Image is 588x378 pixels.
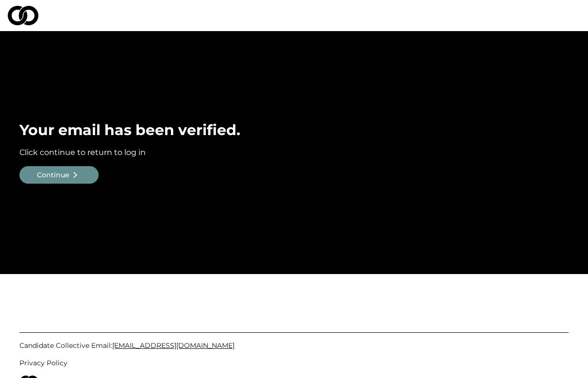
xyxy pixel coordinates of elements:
[19,121,569,139] div: Your email has been verified.
[19,166,99,184] button: Continue
[112,341,235,350] span: [EMAIL_ADDRESS][DOMAIN_NAME]
[8,6,38,25] img: logo
[19,341,569,350] a: Candidate Collective Email:[EMAIL_ADDRESS][DOMAIN_NAME]
[19,358,569,368] a: Privacy Policy
[19,147,569,158] div: Click continue to return to log in
[37,170,69,180] div: Continue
